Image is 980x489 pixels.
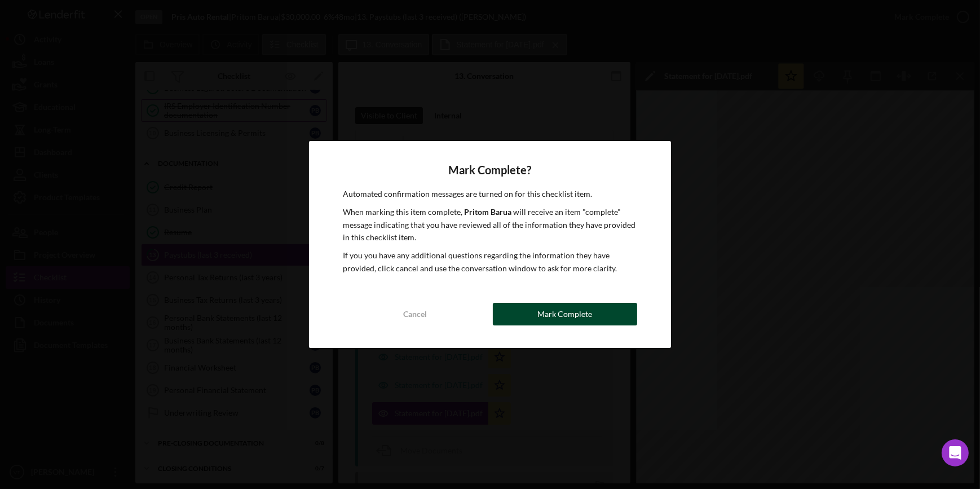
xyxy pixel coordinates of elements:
[403,303,427,325] div: Cancel
[537,303,592,325] div: Mark Complete
[343,164,637,177] h4: Mark Complete?
[464,207,511,217] b: Pritom Barua
[343,188,637,200] p: Automated confirmation messages are turned on for this checklist item.
[942,439,969,466] div: Open Intercom Messenger
[343,206,637,244] p: When marking this item complete, will receive an item "complete" message indicating that you have...
[343,303,487,325] button: Cancel
[493,303,637,325] button: Mark Complete
[343,249,637,275] p: If you you have any additional questions regarding the information they have provided, click canc...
